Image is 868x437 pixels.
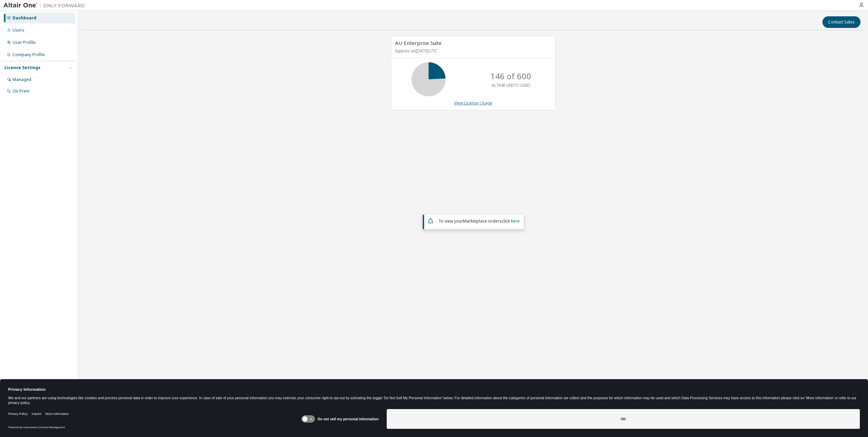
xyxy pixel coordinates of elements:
img: Altair One [3,2,88,9]
p: 146 of 600 [490,70,531,82]
a: View License Usage [454,100,493,106]
button: Contact Sales [822,16,861,28]
em: Marketplace orders [463,218,502,224]
div: Managed [13,77,31,82]
div: User Profile [13,40,36,45]
div: On Prem [13,88,30,94]
a: here [511,218,520,224]
span: AU Enterprise Suite [395,39,441,46]
p: Expires on [DATE] UTC [395,48,550,54]
p: ALTAIR UNITS USED [491,82,530,88]
div: Company Profile [13,52,45,58]
div: Users [13,28,24,33]
span: To view your click [438,218,520,224]
div: License Settings [4,65,40,70]
div: Dashboard [13,15,36,21]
